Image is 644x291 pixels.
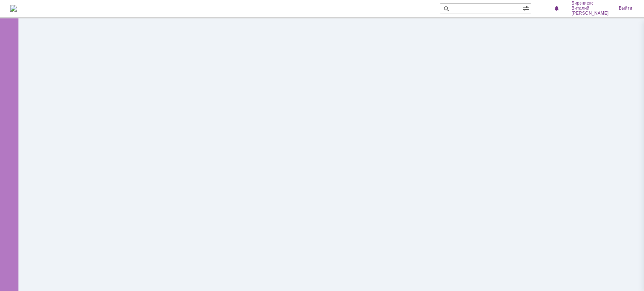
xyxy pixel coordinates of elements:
span: Бирзниекс [571,1,609,6]
img: logo [10,5,17,12]
span: Расширенный поиск [522,4,531,12]
a: Перейти на домашнюю страницу [10,5,17,12]
span: Виталий [571,6,609,11]
span: [PERSON_NAME] [571,11,609,16]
